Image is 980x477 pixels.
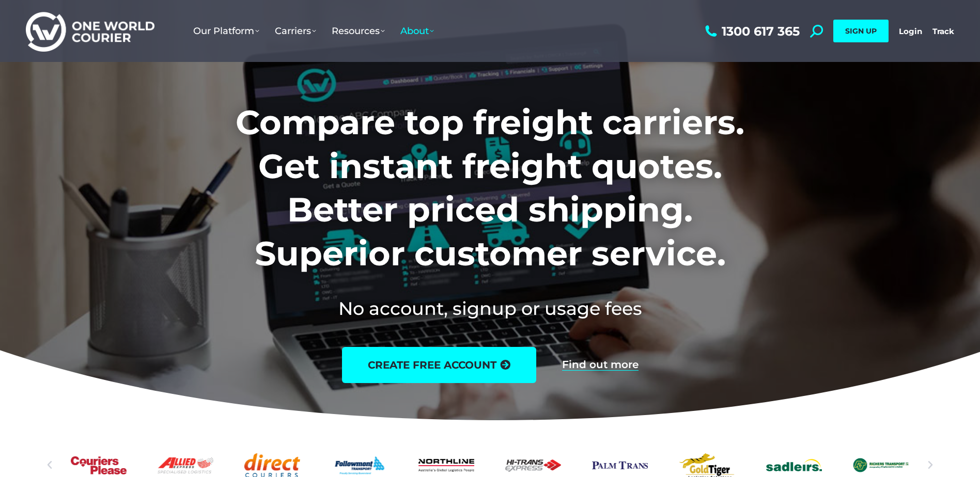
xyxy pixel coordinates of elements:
a: Login [899,26,922,36]
span: About [400,25,434,37]
a: 1300 617 365 [703,25,800,38]
a: create free account [342,347,536,383]
h2: No account, signup or usage fees [167,296,813,321]
a: Carriers [267,15,324,47]
a: Track [932,26,954,36]
a: Find out more [562,359,639,371]
span: Resources [332,25,385,37]
a: About [393,15,442,47]
a: Resources [324,15,393,47]
a: Our Platform [185,15,267,47]
span: Our Platform [193,25,259,37]
img: One World Courier [26,10,154,52]
span: Carriers [275,25,316,37]
h1: Compare top freight carriers. Get instant freight quotes. Better priced shipping. Superior custom... [167,101,813,275]
a: SIGN UP [833,20,889,42]
span: SIGN UP [845,26,877,36]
